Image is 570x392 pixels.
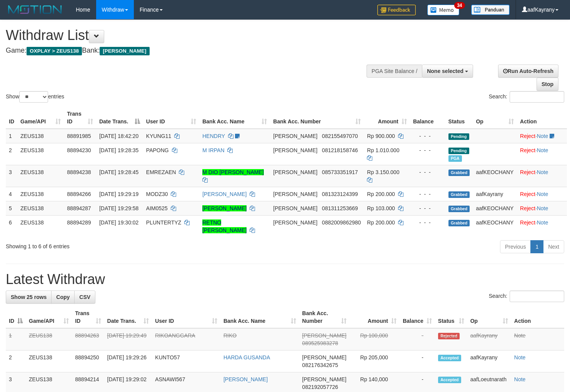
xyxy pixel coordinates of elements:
td: 1 [6,328,26,350]
span: [PERSON_NAME] [273,191,317,197]
td: KUNTO57 [152,350,220,372]
td: · [517,143,567,165]
th: Action [511,306,564,328]
a: Previous [500,240,531,253]
div: - - - [413,146,442,154]
span: Show 25 rows [11,294,47,300]
th: Bank Acc. Number: activate to sort column ascending [299,306,350,328]
td: 2 [6,350,26,372]
span: CSV [79,294,90,300]
input: Search: [510,91,564,103]
th: Date Trans.: activate to sort column ascending [104,306,152,328]
a: Reject [520,205,535,211]
td: · [517,215,567,237]
span: 34 [454,2,465,9]
span: Grabbed [448,169,470,176]
span: [DATE] 19:29:19 [99,191,138,197]
th: Date Trans.: activate to sort column descending [96,107,143,129]
span: [PERSON_NAME] [100,47,149,55]
td: aafKEOCHANY [473,201,517,215]
a: [PERSON_NAME] [223,376,268,382]
td: ZEUS138 [17,143,64,165]
a: HARDA GUSANDA [223,354,270,360]
span: KYUNG11 [146,133,171,139]
td: ZEUS138 [17,187,64,201]
th: Action [517,107,567,129]
td: aafKEOCHANY [473,215,517,237]
td: - [400,350,435,372]
label: Search: [489,291,564,302]
td: 6 [6,215,17,237]
span: Grabbed [448,206,470,212]
span: [PERSON_NAME] [273,147,317,153]
h1: Latest Withdraw [6,272,564,287]
span: [PERSON_NAME] [273,169,317,175]
span: Marked by aafanarl [448,155,462,162]
th: Op: activate to sort column ascending [473,107,517,129]
span: [DATE] 19:28:35 [99,147,138,153]
span: [DATE] 19:30:02 [99,219,138,226]
td: ZEUS138 [26,328,72,350]
a: Note [537,133,548,139]
td: 2 [6,143,17,165]
span: [PERSON_NAME] [273,205,317,211]
div: - - - [413,190,442,198]
span: Copy 081323124399 to clipboard [322,191,358,197]
a: Note [537,219,548,226]
img: Button%20Memo.svg [427,5,460,15]
th: ID [6,107,17,129]
span: Copy 081218158746 to clipboard [322,147,358,153]
span: Copy 082192057726 to clipboard [302,384,338,390]
span: EMREZAEN [146,169,176,175]
th: Status: activate to sort column ascending [435,306,467,328]
span: 88894230 [67,147,91,153]
span: [PERSON_NAME] [273,133,317,139]
th: User ID: activate to sort column ascending [143,107,199,129]
span: Rejected [438,333,460,339]
div: - - - [413,219,442,226]
span: [DATE] 19:29:58 [99,205,138,211]
button: None selected [422,65,473,78]
th: Trans ID: activate to sort column ascending [72,306,104,328]
a: Run Auto-Refresh [498,65,558,78]
a: Note [514,332,526,339]
span: Rp 200.000 [367,219,395,226]
div: PGA Site Balance / [367,65,422,78]
td: aafKayrany [473,187,517,201]
span: Rp 200.000 [367,191,395,197]
a: Reject [520,147,535,153]
td: aafKayrany [467,328,511,350]
td: 88894250 [72,350,104,372]
th: Bank Acc. Name: activate to sort column ascending [220,306,299,328]
td: ZEUS138 [26,350,72,372]
th: Bank Acc. Name: activate to sort column ascending [199,107,270,129]
div: Showing 1 to 6 of 6 entries [6,239,232,250]
td: · [517,165,567,187]
td: ZEUS138 [17,129,64,143]
a: Note [537,147,548,153]
span: Copy 082155497070 to clipboard [322,133,358,139]
td: [DATE] 19:29:49 [104,328,152,350]
span: [DATE] 18:42:20 [99,133,138,139]
td: 1 [6,129,17,143]
td: Rp 205,000 [350,350,400,372]
a: Stop [537,78,558,91]
span: [PERSON_NAME] [302,332,347,339]
th: Trans ID: activate to sort column ascending [64,107,96,129]
span: [PERSON_NAME] [302,376,347,382]
th: Amount: activate to sort column ascending [350,306,400,328]
a: Note [537,205,548,211]
img: panduan.png [471,5,510,15]
span: Accepted [438,377,461,383]
td: 4 [6,187,17,201]
div: - - - [413,168,442,176]
th: Amount: activate to sort column ascending [364,107,410,129]
a: 1 [530,240,543,253]
span: 88894266 [67,191,91,197]
span: [DATE] 19:28:45 [99,169,138,175]
div: - - - [413,204,442,212]
input: Search: [510,291,564,302]
a: [PERSON_NAME] [202,205,247,211]
span: [PERSON_NAME] [273,219,317,226]
a: Note [514,376,526,382]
